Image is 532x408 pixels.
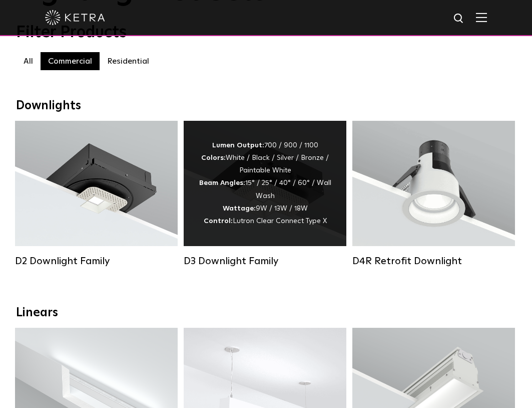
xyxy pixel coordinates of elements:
strong: Lumen Output: [212,142,264,149]
img: search icon [453,13,465,25]
div: D4R Retrofit Downlight [352,255,515,267]
a: D3 Downlight Family Lumen Output:700 / 900 / 1100Colors:White / Black / Silver / Bronze / Paintab... [184,121,346,272]
div: D3 Downlight Family [184,255,346,267]
strong: Control: [204,218,233,225]
span: Lutron Clear Connect Type X [233,218,327,225]
img: ketra-logo-2019-white [45,10,105,25]
strong: Colors: [201,154,226,161]
img: Hamburger%20Nav.svg [476,13,487,22]
div: Downlights [16,99,516,113]
div: D2 Downlight Family [15,255,178,267]
a: D4R Retrofit Downlight Lumen Output:800Colors:White / BlackBeam Angles:15° / 25° / 40° / 60°Watta... [352,121,515,272]
strong: Wattage: [223,205,256,212]
label: All [16,52,41,70]
div: 700 / 900 / 1100 White / Black / Silver / Bronze / Paintable White 15° / 25° / 40° / 60° / Wall W... [199,139,331,228]
a: D2 Downlight Family Lumen Output:1200Colors:White / Black / Gloss Black / Silver / Bronze / Silve... [15,121,178,272]
div: Linears [16,306,516,320]
strong: Beam Angles: [199,179,245,186]
label: Commercial [41,52,100,70]
label: Residential [100,52,157,70]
